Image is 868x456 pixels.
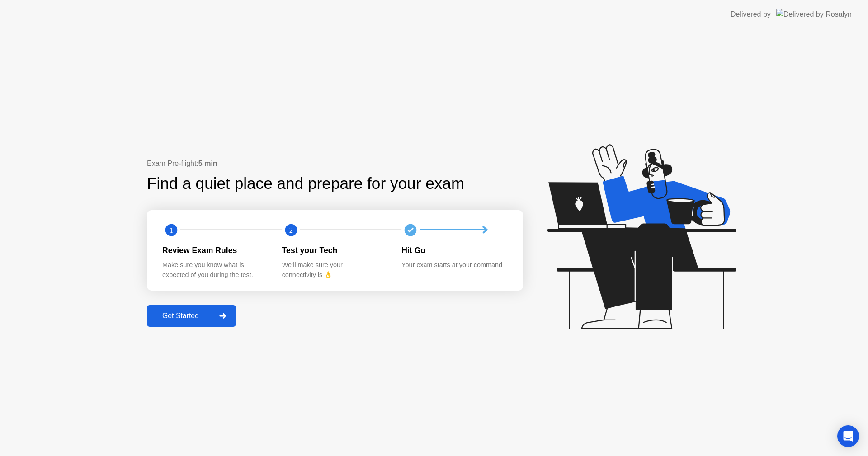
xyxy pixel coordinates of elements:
div: Open Intercom Messenger [837,425,859,447]
b: 5 min [198,160,217,167]
div: Your exam starts at your command [401,260,507,270]
div: Exam Pre-flight: [147,158,523,169]
div: Delivered by [731,9,771,20]
div: Make sure you know what is expected of you during the test. [162,260,268,280]
div: Find a quiet place and prepare for your exam [147,172,466,196]
div: Review Exam Rules [162,244,268,256]
text: 1 [170,226,173,234]
img: Delivered by Rosalyn [776,9,852,19]
div: We’ll make sure your connectivity is 👌 [282,260,387,280]
text: 2 [289,226,293,234]
div: Test your Tech [282,244,387,256]
button: Get Started [147,305,236,327]
div: Hit Go [401,244,507,256]
div: Get Started [150,312,212,320]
